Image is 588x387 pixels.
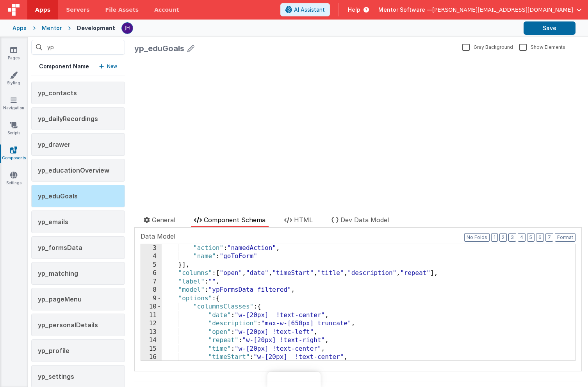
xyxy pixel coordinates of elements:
[524,21,576,35] button: Save
[38,347,69,355] span: yp_profile
[38,218,68,226] span: yp_emails
[141,232,175,241] span: Data Model
[35,6,50,14] span: Apps
[204,216,265,224] span: Component Schema
[141,345,162,353] div: 15
[536,233,544,242] button: 6
[141,336,162,345] div: 14
[462,43,513,50] label: Gray Background
[38,295,82,303] span: yp_pageMenu
[141,278,162,286] div: 7
[491,233,498,242] button: 1
[141,319,162,328] div: 12
[141,303,162,311] div: 10
[38,115,98,123] span: yp_dailyRecordings
[141,311,162,320] div: 11
[141,286,162,294] div: 8
[527,233,535,242] button: 5
[38,141,71,148] span: yp_drawer
[66,6,89,14] span: Servers
[499,233,507,242] button: 2
[141,353,162,362] div: 16
[378,6,432,14] span: Mentor Software —
[38,373,74,380] span: yp_settings
[105,6,139,14] span: File Assets
[141,328,162,337] div: 13
[519,43,565,50] label: Show Elements
[152,216,175,224] span: General
[280,3,330,16] button: AI Assistant
[42,24,62,32] div: Mentor
[518,233,526,242] button: 4
[38,244,82,251] span: yp_formsData
[141,244,162,253] div: 3
[141,252,162,261] div: 4
[294,216,313,224] span: HTML
[31,40,125,55] input: Search components
[134,43,184,54] div: yp_eduGoals
[107,62,117,70] p: New
[77,24,115,32] div: Development
[39,62,89,70] h5: Component Name
[38,192,78,200] span: yp_eduGoals
[99,62,117,70] button: New
[141,294,162,303] div: 9
[508,233,516,242] button: 3
[348,6,360,14] span: Help
[464,233,490,242] button: No Folds
[38,269,78,277] span: yp_matching
[294,6,325,14] span: AI Assistant
[141,269,162,278] div: 6
[38,321,98,329] span: yp_personalDetails
[12,24,27,32] div: Apps
[378,6,582,14] button: Mentor Software — [PERSON_NAME][EMAIL_ADDRESS][DOMAIN_NAME]
[141,261,162,269] div: 5
[38,89,77,97] span: yp_contacts
[38,166,109,174] span: yp_educationOverview
[122,23,133,34] img: c2badad8aad3a9dfc60afe8632b41ba8
[545,233,553,242] button: 7
[432,6,573,14] span: [PERSON_NAME][EMAIL_ADDRESS][DOMAIN_NAME]
[340,216,389,224] span: Dev Data Model
[555,233,576,242] button: Format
